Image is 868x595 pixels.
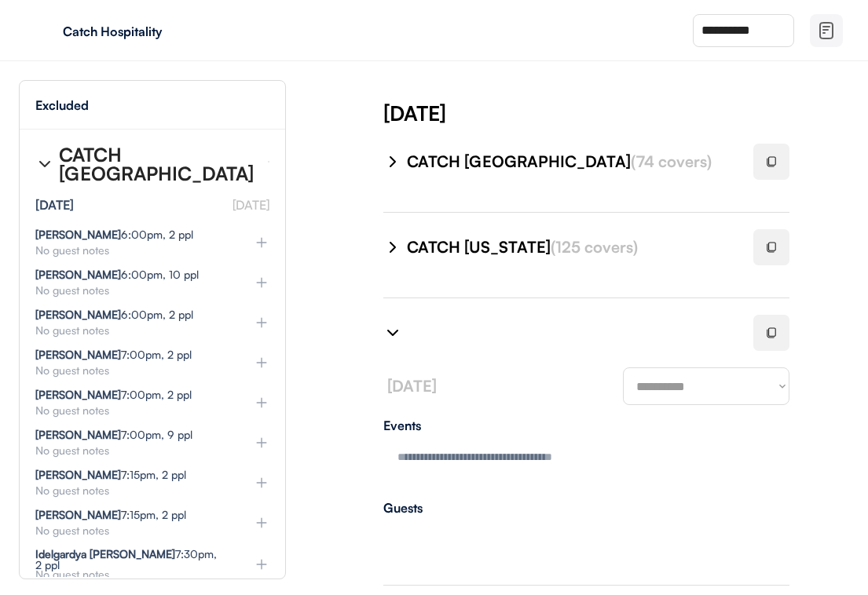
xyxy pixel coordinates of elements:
img: plus%20%281%29.svg [254,355,269,371]
div: No guest notes [35,569,229,580]
div: Catch Hospitality [63,25,261,38]
div: No guest notes [35,445,229,456]
strong: Idelgardya [PERSON_NAME] [35,547,175,560]
div: 7:30pm, 2 ppl [35,549,225,571]
strong: [PERSON_NAME] [35,428,121,441]
img: chevron-right%20%281%29.svg [383,238,402,257]
div: No guest notes [35,285,229,296]
div: No guest notes [35,405,229,416]
img: chevron-right%20%281%29.svg [35,155,54,173]
img: chevron-right%20%281%29.svg [383,323,402,342]
font: (74 covers) [631,151,712,171]
div: [DATE] [383,99,868,127]
img: yH5BAEAAAAALAAAAAABAAEAAAIBRAA7 [31,18,57,43]
div: 7:15pm, 2 ppl [35,509,186,520]
img: file-02.svg [817,21,836,40]
div: No guest notes [35,325,229,336]
strong: [PERSON_NAME] [35,228,121,241]
strong: [PERSON_NAME] [35,348,121,361]
strong: [PERSON_NAME] [35,308,121,321]
img: plus%20%281%29.svg [254,435,269,451]
div: 7:00pm, 9 ppl [35,429,192,440]
div: CATCH [GEOGRAPHIC_DATA] [59,145,255,183]
div: Events [383,419,789,432]
div: No guest notes [35,485,229,496]
strong: [PERSON_NAME] [35,508,121,521]
img: plus%20%281%29.svg [254,395,269,411]
div: No guest notes [35,245,229,256]
div: No guest notes [35,365,229,376]
strong: [PERSON_NAME] [35,468,121,481]
img: plus%20%281%29.svg [254,475,269,491]
img: chevron-right%20%281%29.svg [383,152,402,171]
div: No guest notes [35,525,229,536]
div: 6:00pm, 10 ppl [35,269,199,280]
div: CATCH [US_STATE] [407,236,734,258]
div: Excluded [35,99,89,111]
img: plus%20%281%29.svg [254,315,269,330]
img: plus%20%281%29.svg [254,515,269,531]
div: 6:00pm, 2 ppl [35,309,193,320]
img: plus%20%281%29.svg [254,557,269,572]
img: plus%20%281%29.svg [254,275,269,290]
font: (125 covers) [551,237,638,257]
font: [DATE] [387,376,437,396]
div: Guests [383,502,789,514]
div: CATCH [GEOGRAPHIC_DATA] [407,151,734,173]
font: [DATE] [233,197,269,213]
div: 7:00pm, 2 ppl [35,349,192,360]
img: plus%20%281%29.svg [254,235,269,250]
strong: [PERSON_NAME] [35,268,121,281]
div: 6:00pm, 2 ppl [35,229,193,240]
div: [DATE] [35,199,74,211]
div: 7:15pm, 2 ppl [35,469,186,480]
strong: [PERSON_NAME] [35,388,121,401]
div: 7:00pm, 2 ppl [35,389,192,400]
